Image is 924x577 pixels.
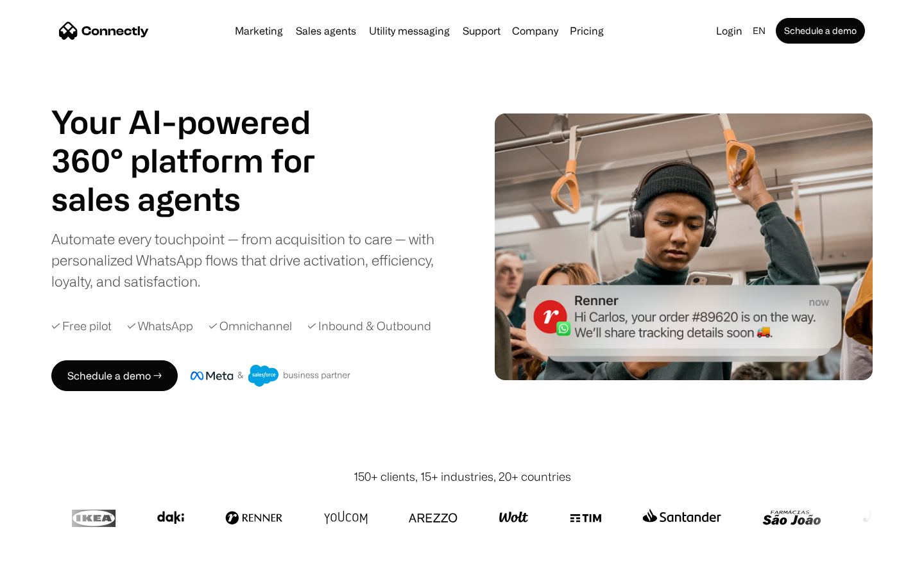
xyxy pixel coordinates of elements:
[458,26,506,36] a: Support
[191,365,351,387] img: Meta and Salesforce business partner badge.
[711,22,748,40] a: Login
[51,180,346,218] h1: sales agents
[776,18,865,44] a: Schedule a demo
[51,317,112,335] div: ✓ Free pilot
[753,22,766,40] div: en
[26,555,77,573] ul: Language list
[512,22,558,40] div: Company
[51,228,456,292] div: Automate every touchpoint — from acquisition to care — with personalized WhatsApp flows that driv...
[51,103,346,180] h1: Your AI-powered 360° platform for
[307,317,431,335] div: ✓ Inbound & Outbound
[354,468,571,485] div: 150+ clients, 15+ industries, 20+ countries
[209,317,292,335] div: ✓ Omnichannel
[13,553,77,573] aside: Language selected: English
[291,26,361,36] a: Sales agents
[127,317,193,335] div: ✓ WhatsApp
[565,26,609,36] a: Pricing
[364,26,455,36] a: Utility messaging
[230,26,288,36] a: Marketing
[51,360,178,391] a: Schedule a demo →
